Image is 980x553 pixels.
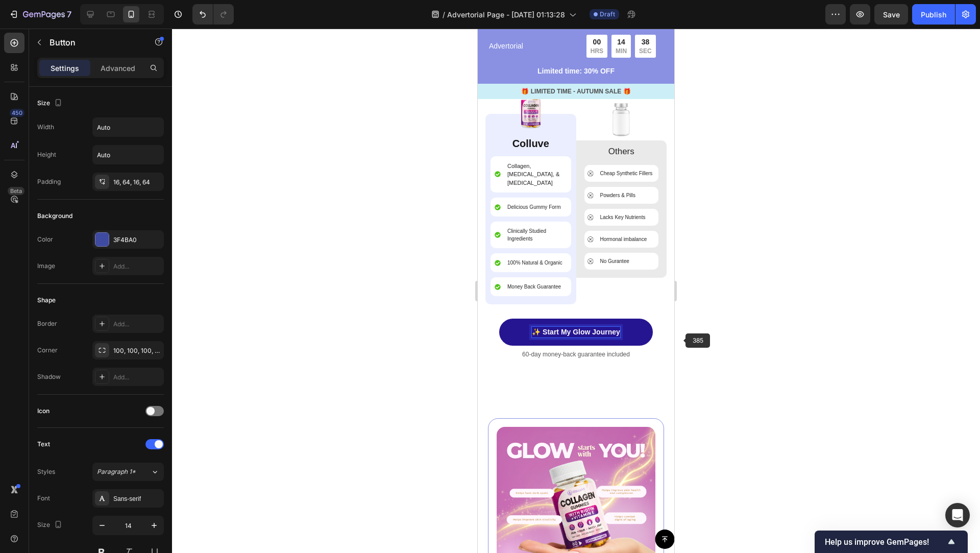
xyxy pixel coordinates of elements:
button: Paragraph 1* [92,463,164,481]
div: Icon [37,406,50,416]
div: Add... [113,320,161,329]
div: Corner [37,346,58,355]
button: 7 [4,4,76,25]
button: Save [874,4,908,25]
div: Beta [8,187,24,195]
span: Save [883,10,900,19]
div: 3F4BA0 [113,235,161,245]
span: Draft [600,10,615,19]
p: 7 [67,8,71,20]
button: Show survey - Help us improve GemPages! [825,536,958,548]
div: Background [37,211,72,221]
input: Auto [93,118,163,136]
div: Sans-serif [113,494,161,503]
div: Add... [113,373,161,382]
div: Publish [921,9,946,20]
div: Image [37,261,55,271]
div: Size [37,518,64,532]
div: Text [37,440,50,449]
button: Publish [912,4,955,25]
div: Font [37,494,50,503]
span: Help us improve GemPages! [825,537,945,547]
div: 16, 64, 16, 64 [113,178,161,187]
div: Shadow [37,372,61,381]
div: Shape [37,296,56,305]
p: Advanced [101,63,135,74]
div: Open Intercom Messenger [945,503,970,527]
div: Height [37,150,56,159]
span: Advertorial Page - [DATE] 01:13:28 [447,9,565,20]
iframe: Design area [478,29,674,553]
span: / [443,9,445,20]
div: Color [37,235,53,244]
div: 450 [10,109,24,117]
span: 385 [685,333,710,348]
span: Paragraph 1* [97,467,136,476]
div: Width [37,123,54,132]
div: 100, 100, 100, 100 [113,346,161,355]
div: Undo/Redo [192,4,234,25]
div: Border [37,319,57,328]
div: Add... [113,262,161,271]
div: Size [37,97,64,110]
div: Styles [37,467,55,476]
input: Auto [93,146,163,164]
p: Button [50,36,136,49]
p: Settings [51,63,79,74]
div: Padding [37,177,61,186]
